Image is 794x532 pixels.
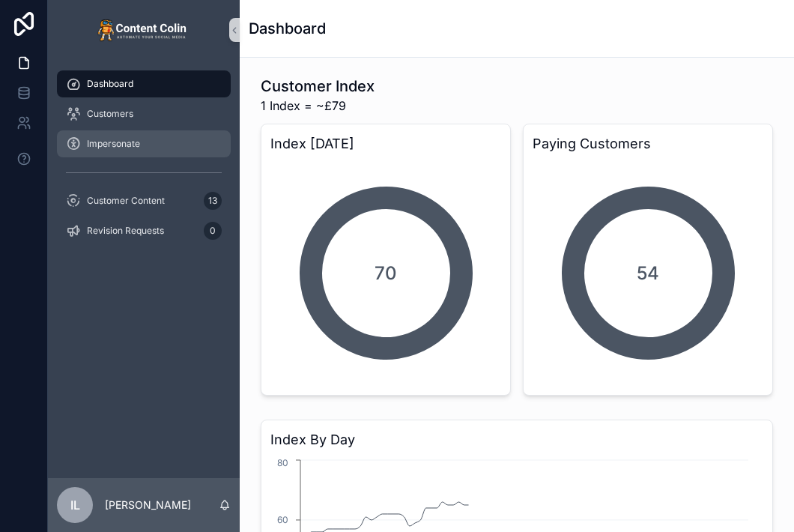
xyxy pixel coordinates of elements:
span: Customers [87,108,133,120]
span: 54 [637,262,659,285]
span: IL [70,496,80,514]
div: 13 [204,192,222,210]
span: 1 Index = ~£79 [261,97,375,115]
div: scrollable content [48,60,240,264]
span: Revision Requests [87,225,164,237]
a: Customer Content13 [57,187,231,214]
span: Dashboard [87,78,133,90]
h1: Customer Index [261,76,375,97]
a: Customers [57,100,231,127]
a: Impersonate [57,130,231,157]
span: Impersonate [87,138,140,150]
tspan: 80 [277,457,288,468]
h1: Dashboard [249,18,326,39]
img: App logo [97,18,190,42]
h3: Index [DATE] [270,133,501,154]
h3: Paying Customers [533,133,763,154]
span: Customer Content [87,195,165,207]
p: [PERSON_NAME] [105,498,191,513]
div: 0 [204,222,222,240]
span: 70 [375,262,397,285]
a: Dashboard [57,70,231,97]
tspan: 60 [277,514,288,525]
h3: Index By Day [270,429,763,450]
a: Revision Requests0 [57,217,231,244]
